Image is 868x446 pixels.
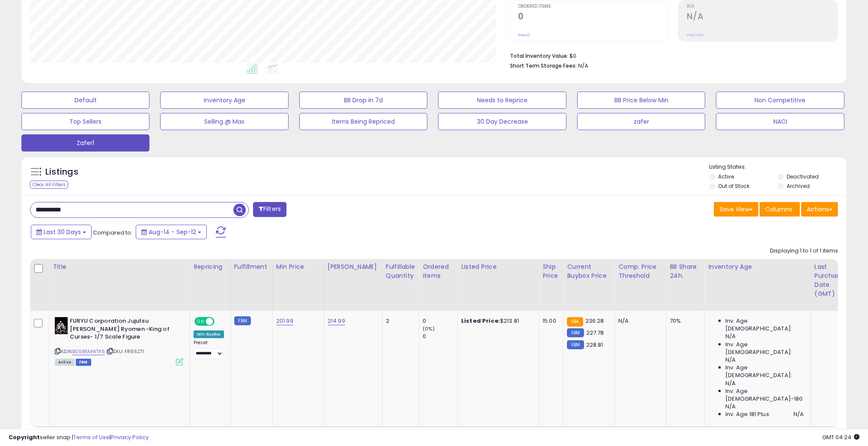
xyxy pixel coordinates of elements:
button: Non Competitive [716,92,844,109]
span: 236.28 [585,317,604,325]
div: N/A [618,317,659,325]
label: Out of Stock [719,182,750,190]
a: 214.99 [328,317,345,325]
small: FBA [567,317,583,327]
span: N/A [725,403,736,410]
span: All listings currently available for purchase on Amazon [55,359,75,366]
div: Last Purchase Date (GMT) [814,262,846,298]
span: Aug-14 - Sep-12 [149,228,196,236]
button: Zafer1 [21,134,149,152]
div: Inventory Age [708,262,807,271]
small: Prev: N/A [687,33,704,38]
span: ON [195,318,206,325]
b: FURYU Corporation Jujutsu [PERSON_NAME] Ryomen -King of Curses- 1/7 Scale Figure [70,317,174,343]
div: Min Price [276,262,320,271]
span: 2025-10-14 04:24 GMT [822,433,859,441]
span: Inv. Age [DEMOGRAPHIC_DATA]: [725,364,804,379]
img: 419MGgOD1aL._SL40_.jpg [55,317,68,334]
div: Displaying 1 to 1 of 1 items [770,247,838,255]
button: Actions [801,202,838,217]
div: 2 [386,317,412,325]
div: Current Buybox Price [567,262,611,280]
span: 228.81 [586,341,603,349]
span: Last 30 Days [44,228,81,236]
button: BB Price Below Min [577,92,705,109]
label: Archived [787,182,810,190]
small: Prev: 0 [518,33,530,38]
button: Default [21,92,149,109]
div: Preset: [194,340,224,359]
span: Inv. Age [DEMOGRAPHIC_DATA]-180: [725,387,804,403]
b: Short Term Storage Fees: [510,62,577,69]
div: ASIN: [55,317,183,365]
div: [PERSON_NAME] [328,262,379,271]
span: N/A [725,380,736,387]
p: Listing States: [710,163,847,171]
small: FBM [567,328,584,337]
label: Active [719,173,734,180]
div: 70% [670,317,698,325]
small: (0%) [423,325,435,332]
li: $0 [510,50,832,60]
span: N/A [725,356,736,364]
span: N/A [793,410,804,418]
div: Listed Price [461,262,535,271]
button: Needs to Reprice [438,92,566,109]
button: Last 30 Days [31,225,92,239]
a: Terms of Use [73,433,110,441]
a: Privacy Policy [111,433,149,441]
label: Deactivated [787,173,819,180]
span: OFF [213,318,227,325]
span: Inv. Age 181 Plus: [725,410,770,418]
span: Compared to: [93,229,132,237]
button: Columns [760,202,800,217]
h5: Listings [45,166,78,178]
button: zafer [577,113,705,130]
div: Comp. Price Threshold [618,262,662,280]
span: ROI [687,4,838,9]
b: Listed Price: [461,317,500,325]
h2: N/A [687,12,838,23]
button: Items Being Repriced [299,113,427,130]
div: Title [53,262,186,271]
span: Inv. Age [DEMOGRAPHIC_DATA]: [725,341,804,356]
span: Ordered Items [518,4,668,9]
a: B09B5MWTK5 [72,348,105,355]
span: | SKU: FR95271 [106,348,144,355]
button: Aug-14 - Sep-12 [136,225,207,239]
strong: Copyright [9,433,40,441]
div: Win BuyBox [194,330,224,338]
h2: 0 [518,12,668,23]
button: Top Sellers [21,113,149,130]
div: seller snap | | [9,434,149,442]
div: Fulfillable Quantity [386,262,415,280]
div: Ship Price [543,262,560,280]
div: 0 [423,333,457,340]
span: N/A [725,333,736,340]
span: 227.78 [586,329,604,337]
button: Selling @ Max [160,113,288,130]
button: BB Drop in 7d [299,92,427,109]
span: Columns [765,205,792,214]
div: $213.81 [461,317,532,325]
div: Ordered Items [423,262,454,280]
button: NACI [716,113,844,130]
span: N/A [578,62,588,70]
button: 30 Day Decrease [438,113,566,130]
span: FBM [76,359,91,366]
button: Filters [253,202,286,217]
small: FBM [234,316,251,325]
small: FBM [567,340,584,349]
a: 201.99 [276,317,293,325]
div: BB Share 24h. [670,262,701,280]
span: Inv. Age [DEMOGRAPHIC_DATA]: [725,317,804,333]
div: Fulfillment [234,262,269,271]
div: 0 [423,317,457,325]
div: Clear All Filters [30,181,68,189]
div: 15.00 [543,317,557,325]
div: Repricing [194,262,227,271]
button: Save View [714,202,758,217]
button: Inventory Age [160,92,288,109]
b: Total Inventory Value: [510,52,568,59]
